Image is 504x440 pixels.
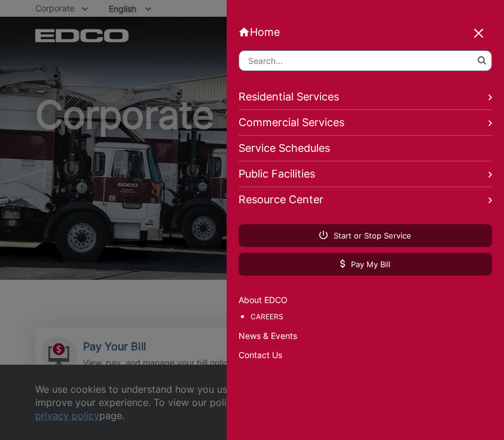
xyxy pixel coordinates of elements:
a: Service Schedules [239,136,492,161]
a: About EDCO [239,294,492,307]
a: Pay My Bill [239,253,492,276]
a: Home [239,26,492,38]
input: Search [239,50,492,71]
a: News & Events [239,329,492,343]
a: Resource Center [239,187,492,212]
a: Start or Stop Service [239,224,492,247]
span: Pay My Bill [340,259,390,270]
a: Public Facilities [239,161,492,187]
a: Contact Us [239,349,492,362]
span: Start or Stop Service [319,230,411,241]
a: Residential Services [239,84,492,110]
a: Careers [251,310,492,323]
a: Commercial Services [239,110,492,136]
